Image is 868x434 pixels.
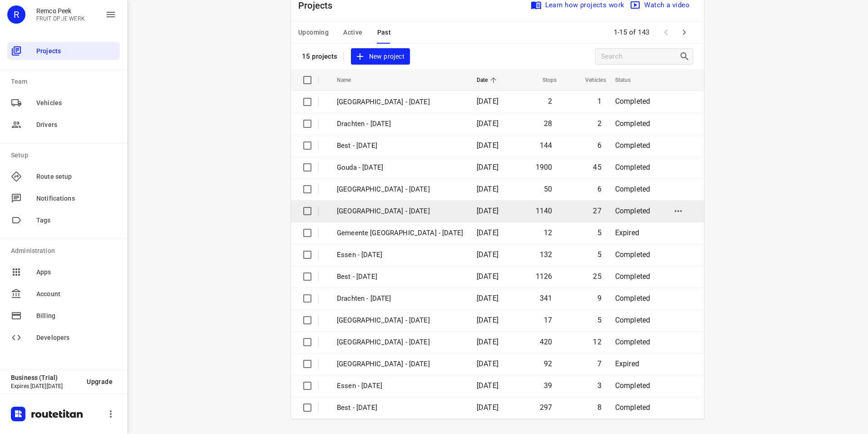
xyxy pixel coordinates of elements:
[36,46,116,56] span: Projects
[36,333,116,343] span: Developers
[540,294,552,303] span: 341
[540,403,552,412] span: 297
[477,185,498,193] span: [DATE]
[544,185,552,193] span: 50
[615,228,639,237] span: Expired
[477,141,498,150] span: [DATE]
[298,27,329,38] span: Upcoming
[343,27,362,38] span: Active
[615,141,651,150] span: Completed
[337,272,463,282] p: Best - Wednesday
[11,151,120,160] p: Setup
[548,97,552,106] span: 2
[540,250,552,259] span: 132
[477,97,498,106] span: [DATE]
[337,119,463,129] p: Drachten - Thursday
[610,23,654,42] span: 1-15 of 143
[477,381,498,390] span: [DATE]
[615,207,651,215] span: Completed
[337,206,463,217] p: Zwolle - Wednesday
[7,189,120,207] div: Notifications
[597,359,602,368] span: 7
[615,294,651,303] span: Completed
[477,163,498,172] span: [DATE]
[540,141,552,150] span: 144
[615,338,651,346] span: Completed
[597,141,602,150] span: 6
[36,216,116,225] span: Tags
[337,184,463,195] p: Antwerpen - Wednesday
[36,311,116,321] span: Billing
[36,194,116,203] span: Notifications
[597,403,602,412] span: 8
[302,52,338,61] p: 15 projects
[615,185,651,193] span: Completed
[337,141,463,151] p: Best - Thursday
[675,23,693,41] span: Next Page
[615,163,651,172] span: Completed
[615,359,639,368] span: Expired
[36,7,85,15] p: Remco Peek
[615,75,643,86] span: Status
[377,27,391,38] span: Past
[337,293,463,304] p: Drachten - Wednesday
[544,119,552,128] span: 28
[536,207,552,215] span: 1140
[7,211,120,229] div: Tags
[615,272,651,281] span: Completed
[597,250,602,259] span: 5
[11,374,79,381] p: Business (Trial)
[36,120,116,130] span: Drivers
[337,359,463,369] p: Gemeente Rotterdam - Tuesday
[11,383,79,389] p: Expires [DATE][DATE]
[544,228,552,237] span: 12
[477,272,498,281] span: [DATE]
[7,167,120,186] div: Route setup
[536,272,552,281] span: 1126
[36,15,85,22] p: FRUIT OP JE WERK
[477,75,500,86] span: Date
[337,75,363,86] span: Name
[536,163,552,172] span: 1900
[337,97,463,107] p: Antwerpen - Thursday
[657,23,675,41] span: Previous Page
[540,338,552,346] span: 420
[7,285,120,303] div: Account
[79,373,120,390] button: Upgrade
[615,250,651,259] span: Completed
[477,338,498,346] span: [DATE]
[593,207,601,215] span: 27
[573,75,606,86] span: Vehicles
[7,263,120,281] div: Apps
[597,316,602,324] span: 5
[337,337,463,348] p: Zwolle - Tuesday
[36,267,116,277] span: Apps
[11,246,120,256] p: Administration
[337,403,463,413] p: Best - Tuesday
[7,307,120,325] div: Billing
[477,359,498,368] span: [DATE]
[477,119,498,128] span: [DATE]
[615,119,651,128] span: Completed
[337,228,463,238] p: Gemeente Rotterdam - Wednesday
[477,294,498,303] span: [DATE]
[7,42,120,60] div: Projects
[615,381,651,390] span: Completed
[544,381,552,390] span: 39
[87,378,113,385] span: Upgrade
[356,51,404,62] span: New project
[597,294,602,303] span: 9
[11,77,120,86] p: Team
[7,94,120,112] div: Vehicles
[601,50,679,64] input: Search projects
[597,381,602,390] span: 3
[597,119,602,128] span: 2
[597,228,602,237] span: 5
[544,316,552,324] span: 17
[351,48,410,65] button: New project
[477,403,498,412] span: [DATE]
[477,250,498,259] span: [DATE]
[593,163,601,172] span: 45
[337,162,463,173] p: Gouda - Wednesday
[531,75,557,86] span: Stops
